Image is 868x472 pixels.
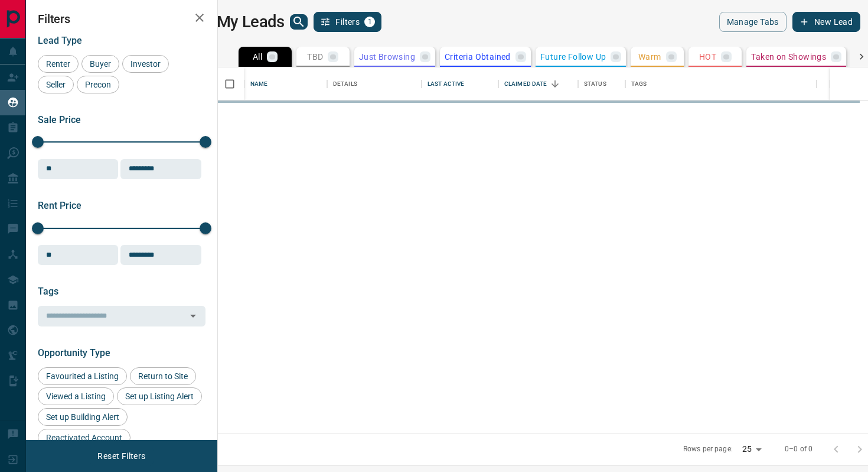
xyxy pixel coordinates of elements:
p: 0–0 of 0 [785,444,812,454]
button: New Lead [792,12,860,32]
p: Criteria Obtained [445,53,511,61]
span: Lead Type [38,35,82,46]
button: Manage Tabs [719,12,787,32]
div: Name [250,67,268,101]
span: Sale Price [38,114,81,125]
span: Precon [81,80,115,89]
span: Return to Site [134,371,192,381]
div: Details [333,67,357,101]
div: Investor [122,55,169,73]
div: Claimed Date [504,67,547,101]
div: Status [584,67,606,101]
div: Last Active [422,67,498,101]
div: Set up Building Alert [38,408,128,426]
div: Name [244,67,327,101]
div: Renter [38,55,79,73]
h1: My Leads [217,12,285,31]
div: Tags [625,67,817,101]
span: Favourited a Listing [42,371,123,381]
span: Seller [42,80,70,89]
h2: Filters [38,12,205,26]
span: 1 [366,18,374,26]
button: Filters1 [314,12,381,32]
p: Future Follow Up [540,53,606,61]
div: Claimed Date [498,67,578,101]
div: Precon [77,76,119,93]
button: Sort [547,76,563,92]
div: Details [327,67,422,101]
p: All [253,53,262,61]
span: Reactivated Account [42,433,126,442]
p: Rows per page: [683,444,733,454]
span: Renter [42,59,74,69]
div: 25 [738,441,766,458]
div: Buyer [81,55,119,73]
span: Buyer [86,59,115,69]
span: Opportunity Type [38,347,110,358]
div: Reactivated Account [38,429,130,447]
button: Reset Filters [90,446,153,466]
div: Favourited a Listing [38,367,127,385]
span: Tags [38,286,58,297]
div: Viewed a Listing [38,387,114,405]
p: Warm [638,53,661,61]
span: Investor [126,59,165,69]
p: TBD [307,53,323,61]
span: Rent Price [38,200,81,211]
div: Seller [38,76,74,93]
span: Set up Building Alert [42,412,123,422]
div: Return to Site [130,367,196,385]
button: Open [185,308,201,324]
div: Set up Listing Alert [117,387,202,405]
span: Viewed a Listing [42,392,110,401]
div: Status [578,67,625,101]
p: Taken on Showings [751,53,826,61]
p: HOT [699,53,716,61]
span: Set up Listing Alert [121,392,198,401]
p: Just Browsing [359,53,415,61]
div: Tags [631,67,647,101]
button: search button [290,14,308,30]
div: Last Active [428,67,464,101]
